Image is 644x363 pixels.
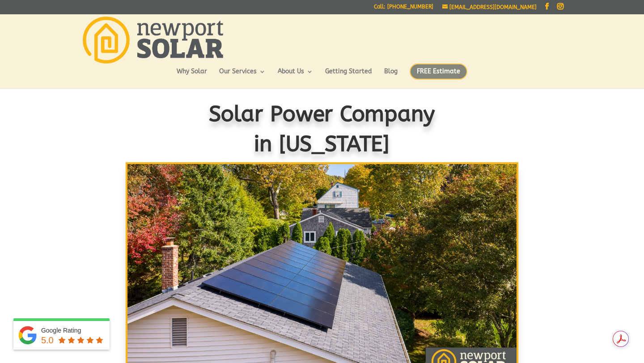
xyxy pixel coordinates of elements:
[83,17,223,63] img: Newport Solar | Solar Energy Optimized.
[41,326,105,335] div: Google Rating
[219,68,266,84] a: Our Services
[442,4,537,10] a: [EMAIL_ADDRESS][DOMAIN_NAME]
[410,63,467,89] a: FREE Estimate
[177,68,207,84] a: Why Solar
[374,4,433,13] a: Call: [PHONE_NUMBER]
[41,335,54,345] span: 5.0
[209,101,435,156] span: Solar Power Company in [US_STATE]
[384,68,398,84] a: Blog
[278,68,313,84] a: About Us
[325,68,372,84] a: Getting Started
[410,63,467,80] span: FREE Estimate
